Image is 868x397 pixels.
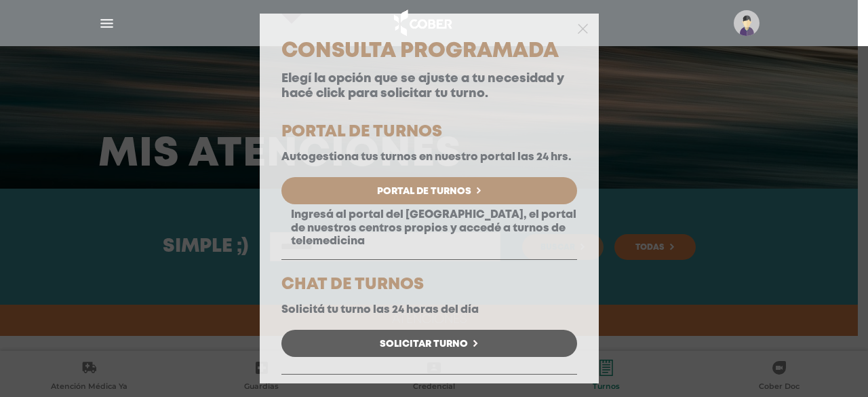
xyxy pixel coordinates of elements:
[281,177,577,204] a: Portal de Turnos
[281,124,577,140] h5: PORTAL DE TURNOS
[281,277,577,293] h5: CHAT DE TURNOS
[281,151,577,164] p: Autogestiona tus turnos en nuestro portal las 24 hrs.
[281,208,577,248] p: Ingresá al portal del [GEOGRAPHIC_DATA], el portal de nuestros centros propios y accedé a turnos ...
[281,330,577,357] a: Solicitar Turno
[380,339,468,349] span: Solicitar Turno
[281,303,577,316] p: Solicitá tu turno las 24 horas del día
[281,42,559,60] span: Consulta Programada
[377,187,471,196] span: Portal de Turnos
[281,72,577,101] p: Elegí la opción que se ajuste a tu necesidad y hacé click para solicitar tu turno.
